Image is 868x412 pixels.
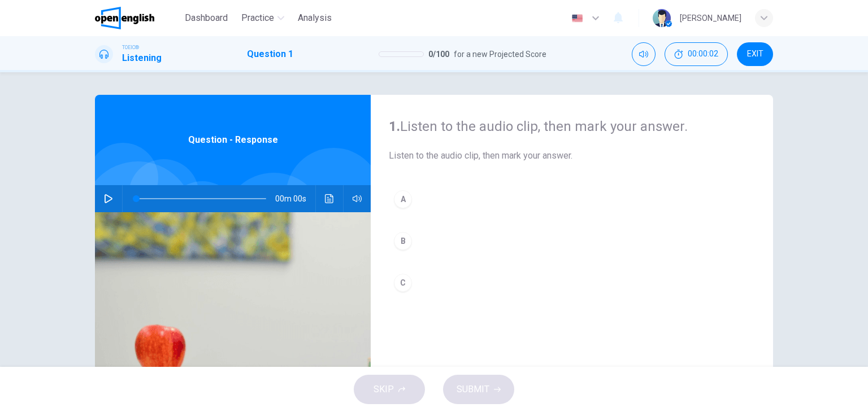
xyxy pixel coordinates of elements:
[188,133,278,147] span: Question - Response
[389,119,400,134] strong: 1.
[185,11,228,25] span: Dashboard
[428,47,449,61] span: 0 / 100
[180,8,232,28] button: Dashboard
[275,185,315,212] span: 00m 00s
[247,47,293,61] h1: Question 1
[389,227,755,255] button: B
[747,50,763,59] span: EXIT
[632,42,656,66] div: Mute
[320,185,338,212] button: Click to see the audio transcription
[389,149,755,163] span: Listen to the audio clip, then mark your answer.
[665,42,728,66] button: 00:00:02
[122,51,162,65] h1: Listening
[241,11,274,25] span: Practice
[394,274,412,292] div: C
[394,232,412,250] div: B
[665,42,728,66] div: Hide
[653,9,671,27] img: Profile picture
[389,117,755,135] h4: Listen to the audio clip, then mark your answer.
[95,7,180,29] a: OpenEnglish logo
[454,47,546,61] span: for a new Projected Score
[737,42,773,66] button: EXIT
[237,8,289,28] button: Practice
[298,11,332,25] span: Analysis
[680,11,741,25] div: [PERSON_NAME]
[293,8,336,28] button: Analysis
[394,190,412,208] div: A
[122,43,139,51] span: TOEIC®
[570,14,584,23] img: en
[95,7,154,29] img: OpenEnglish logo
[688,50,718,59] span: 00:00:02
[389,185,755,213] button: A
[389,269,755,297] button: C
